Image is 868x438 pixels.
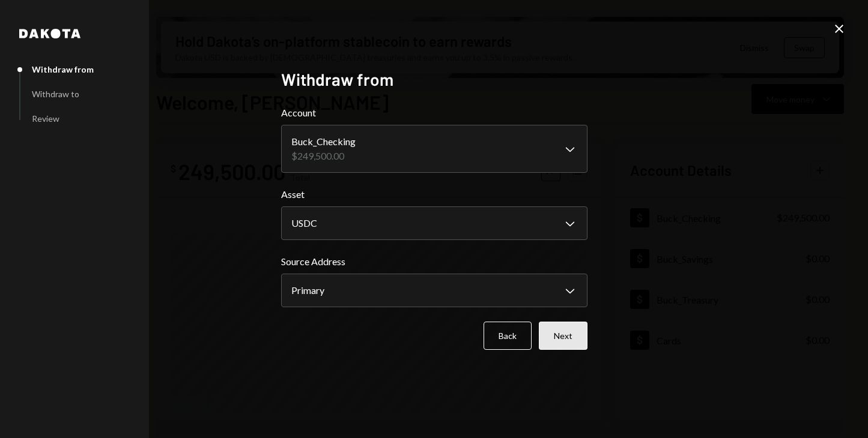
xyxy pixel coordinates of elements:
button: Back [484,322,532,350]
label: Account [281,106,587,120]
label: Source Address [281,254,587,269]
div: Withdraw from [32,64,94,74]
h2: Withdraw from [281,68,587,91]
button: Source Address [281,274,587,307]
button: Next [539,322,587,350]
div: Withdraw to [32,89,79,99]
button: Account [281,125,587,173]
label: Asset [281,187,587,202]
div: Review [32,113,59,124]
button: Asset [281,206,587,240]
